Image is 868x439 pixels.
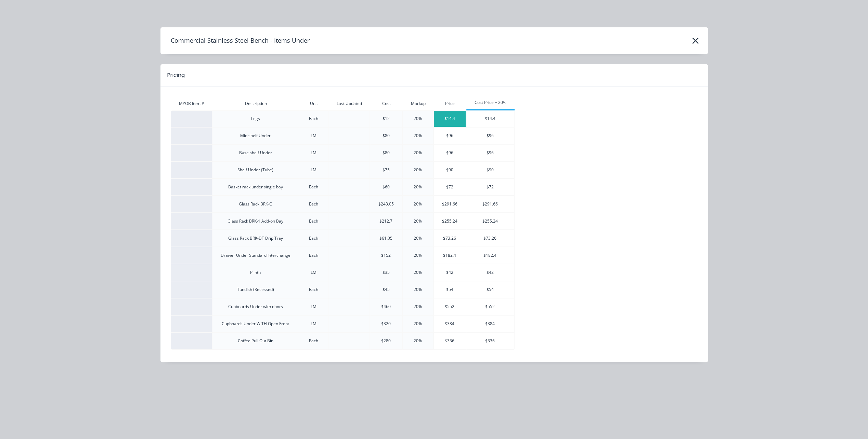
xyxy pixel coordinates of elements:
div: 20% [403,252,433,258]
div: $73.26 [466,235,514,241]
div: Unit [299,101,328,107]
div: $182.4 [466,252,514,258]
div: 20% [403,218,433,224]
div: Glass Rack BRK-C [212,201,299,207]
div: $336 [434,338,466,344]
div: 20% [403,304,433,310]
div: Description [212,101,299,107]
div: LM [299,269,328,276]
div: 20% [403,321,433,327]
div: Each [299,287,328,293]
div: $35 [370,269,402,276]
div: LM [299,150,328,156]
div: Price [434,101,466,107]
div: $552 [434,304,466,310]
div: $61.05 [370,235,402,241]
div: Shelf Under (Tube) [212,167,299,173]
div: Drawer Under Standard Interchange [212,252,299,258]
div: $96 [434,133,466,139]
div: Each [299,116,328,122]
div: 20% [403,133,433,139]
div: Each [299,184,328,190]
div: Each [299,252,328,258]
div: Glass Rack BRK-DT Drip Tray [212,235,299,241]
div: $291.66 [466,201,514,207]
div: LM [299,321,328,327]
div: $14.4 [434,116,466,122]
div: $42 [466,269,514,276]
div: Last Updated [328,101,370,107]
div: $72 [434,184,466,190]
div: 20% [403,167,433,173]
div: $320 [370,321,402,327]
div: $72 [466,184,514,190]
div: Mid shelf Under [212,133,299,139]
div: $182.4 [434,252,466,258]
div: LM [299,167,328,173]
div: $75 [370,167,402,173]
div: Each [299,201,328,207]
div: Basket rack under single bay [212,184,299,190]
div: Each [299,338,328,344]
div: $384 [466,321,514,327]
div: $45 [370,287,402,293]
div: 20% [403,235,433,241]
div: 20% [403,287,433,293]
div: Cost [370,101,403,107]
div: LM [299,304,328,310]
div: $12 [370,116,402,122]
div: 20% [403,201,433,207]
div: $96 [434,150,466,156]
div: $384 [434,321,466,327]
div: 20% [403,150,433,156]
div: $96 [466,133,514,139]
div: Cupboards Under WITH Open Front [212,321,299,327]
div: 20% [403,338,433,344]
div: Legs [212,116,299,122]
div: $90 [466,167,514,173]
div: Plinth [212,269,299,276]
div: $255.24 [434,218,466,224]
div: LM [299,133,328,139]
div: Each [299,218,328,224]
div: Tundish (Recessed) [212,287,299,293]
div: $73.26 [434,235,466,241]
div: MYOB Item # [171,101,212,107]
div: Pricing [167,71,185,79]
div: $80 [370,150,402,156]
div: Base shelf Under [212,150,299,156]
div: Coffee Pull Out Bin [212,338,299,344]
div: Cost Price + 20% [466,99,515,106]
div: Glass Rack BRK-1 Add-on Bay [212,218,299,224]
div: $54 [466,287,514,293]
div: Markup [403,101,434,107]
h4: Commercial Stainless Steel Bench - Items Under [160,34,310,47]
div: $243.05 [370,201,402,207]
div: $212.7 [370,218,402,224]
div: $280 [370,338,402,344]
div: $291.66 [434,201,466,207]
div: 20% [403,269,433,276]
div: $552 [466,304,514,310]
div: $90 [434,167,466,173]
div: $60 [370,184,402,190]
div: $96 [466,150,514,156]
div: $14.4 [466,116,514,122]
div: $54 [434,287,466,293]
div: Each [299,235,328,241]
div: $152 [370,252,402,258]
div: 20% [403,184,433,190]
div: $336 [466,338,514,344]
div: $42 [434,269,466,276]
div: 20% [403,116,433,122]
div: $80 [370,133,402,139]
div: Cupboards Under with doors [212,304,299,310]
div: $255.24 [466,218,514,224]
div: $460 [370,304,402,310]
